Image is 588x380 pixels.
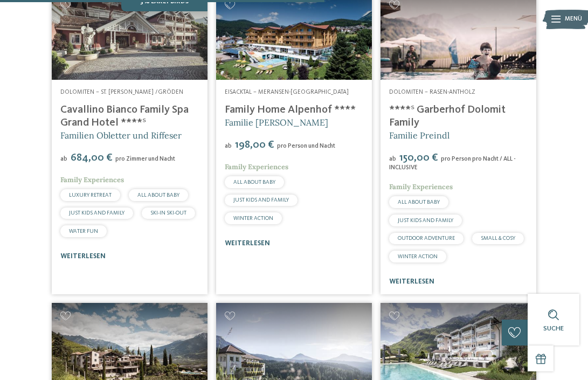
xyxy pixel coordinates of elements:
span: Familie Preindl [389,130,449,141]
span: JUST KIDS AND FAMILY [69,210,124,216]
span: ab [389,156,396,162]
a: Cavallino Bianco Family Spa Grand Hotel ****ˢ [60,105,189,128]
span: JUST KIDS AND FAMILY [398,218,453,223]
a: weiterlesen [225,240,270,247]
span: pro Zimmer und Nacht [115,156,175,162]
span: ab [60,156,67,162]
span: ALL ABOUT BABY [137,192,179,198]
span: Dolomiten – St. [PERSON_NAME] /Gröden [60,89,183,95]
span: Family Experiences [60,175,124,184]
span: pro Person pro Nacht / ALL - INCLUSIVE [389,156,516,171]
span: Familien Obletter und Riffeser [60,130,182,141]
span: Familie [PERSON_NAME] [225,117,328,128]
a: weiterlesen [389,278,434,285]
span: LUXURY RETREAT [69,192,112,198]
span: 198,00 € [233,140,276,150]
span: JUST KIDS AND FAMILY [233,197,289,203]
span: 150,00 € [397,153,440,163]
a: Family Home Alpenhof **** [225,105,356,115]
span: WINTER ACTION [233,216,273,221]
span: Dolomiten – Rasen-Antholz [389,89,475,95]
span: OUTDOOR ADVENTURE [398,236,455,241]
span: ALL ABOUT BABY [233,179,275,185]
span: Suche [543,325,564,332]
span: WATER FUN [69,229,98,234]
span: SKI-IN SKI-OUT [150,210,186,216]
a: weiterlesen [60,253,106,260]
span: Family Experiences [389,182,453,191]
span: WINTER ACTION [398,254,438,259]
span: Family Experiences [225,162,288,171]
span: 684,00 € [68,153,114,163]
a: ****ˢ Garberhof Dolomit Family [389,105,506,128]
span: ALL ABOUT BABY [398,199,440,205]
span: SMALL & COSY [481,236,515,241]
span: ab [225,143,232,149]
span: pro Person und Nacht [277,143,335,149]
span: Eisacktal – Meransen-[GEOGRAPHIC_DATA] [225,89,349,95]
